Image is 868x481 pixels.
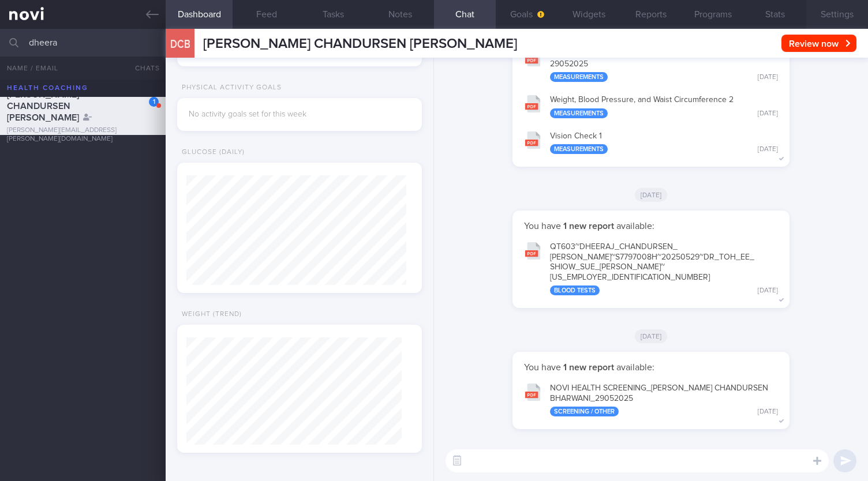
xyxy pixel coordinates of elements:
strong: 1 new report [561,221,616,231]
button: NOVI HEALTH SCREENING_[PERSON_NAME] CHANDURSEN BHARWANI_29052025 Screening / Other [DATE] [518,376,784,422]
div: Measurements [550,72,608,82]
button: Review now [781,35,856,52]
div: [DATE] [758,408,778,416]
span: [DATE] [635,329,668,343]
span: [PERSON_NAME] CHANDURSEN [PERSON_NAME] [7,90,79,122]
button: Vision Check 1 Measurements [DATE] [518,124,784,160]
strong: 1 new report [561,363,616,372]
button: Weight, Blood Pressure, and Waist Circumference 2 Measurements [DATE] [518,88,784,124]
div: 1 [149,97,159,107]
div: Vision Check 1 [550,131,778,155]
button: Tanita_[PERSON_NAME] CHANDURSEN [PERSON_NAME] _29052025 Measurements [DATE] [518,42,784,88]
button: Chats [119,57,166,80]
div: [DATE] [758,145,778,154]
p: You have available: [524,362,778,373]
div: [DATE] [758,73,778,82]
div: Weight (Trend) [177,310,242,319]
div: Weight, Blood Pressure, and Waist Circumference 2 [550,95,778,118]
div: NOVI HEALTH SCREENING_ [PERSON_NAME] CHANDURSEN BHARWANI_ 29052025 [550,384,778,416]
div: Screening / Other [550,407,619,416]
div: No activity goals set for this week [189,110,410,120]
div: QT603~DHEERAJ_ CHANDURSEN_ [PERSON_NAME]~S7797008H~20250529~DR_ TOH_ EE_ SHIOW_ SUE_ [PERSON_NAME... [550,242,778,295]
div: Physical Activity Goals [177,84,282,92]
div: Measurements [550,144,608,154]
div: Tanita_ [PERSON_NAME] CHANDURSEN [PERSON_NAME] _ 29052025 [550,49,778,82]
p: You have available: [524,220,778,232]
div: [DATE] [758,110,778,118]
div: Blood Tests [550,285,600,295]
div: Glucose (Daily) [177,148,245,157]
div: DCB [163,22,197,66]
span: [PERSON_NAME] CHANDURSEN [PERSON_NAME] [203,37,517,51]
div: [DATE] [758,287,778,295]
div: Measurements [550,108,608,118]
div: [PERSON_NAME][EMAIL_ADDRESS][PERSON_NAME][DOMAIN_NAME] [7,126,159,144]
button: QT603~DHEERAJ_CHANDURSEN_[PERSON_NAME]~S7797008H~20250529~DR_TOH_EE_SHIOW_SUE_[PERSON_NAME]~[US_E... [518,235,784,301]
span: [DATE] [635,188,668,202]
